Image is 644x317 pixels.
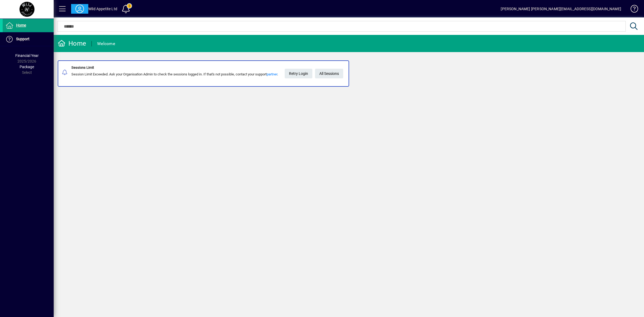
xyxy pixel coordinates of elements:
span: Retry Login [289,69,308,78]
a: Support [3,32,54,46]
div: Session Limit Exceeded. Ask your Organisation Admin to check the sessions logged in. If that's no... [71,72,278,77]
div: Home [58,39,86,48]
app-alert-notification-menu-item: Sessions Limit [54,60,644,87]
span: All Sessions [319,69,339,78]
div: Wild Appetite Ltd [88,5,117,13]
a: partner [267,72,277,76]
button: Profile [71,4,88,14]
span: Package [20,65,34,69]
span: Support [16,37,30,41]
div: [PERSON_NAME] [PERSON_NAME][EMAIL_ADDRESS][DOMAIN_NAME] [501,5,621,13]
span: Financial Year [15,53,39,58]
span: Home [16,23,26,27]
div: Sessions Limit [71,65,278,70]
a: Knowledge Base [627,1,637,19]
